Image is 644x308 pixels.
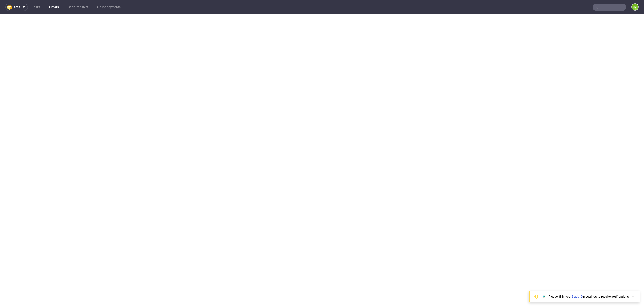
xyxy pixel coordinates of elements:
a: Bank transfers [65,4,91,11]
a: Slack ID [572,295,583,298]
a: Online payments [95,4,123,11]
a: Tasks [30,4,43,11]
button: ama [5,4,28,11]
figcaption: EJ [632,4,638,10]
a: Orders [47,4,61,11]
span: ama [14,6,20,9]
img: Slack [542,294,546,299]
div: Please fill in your in settings to receive notifications [549,294,629,299]
img: logo [7,5,14,10]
